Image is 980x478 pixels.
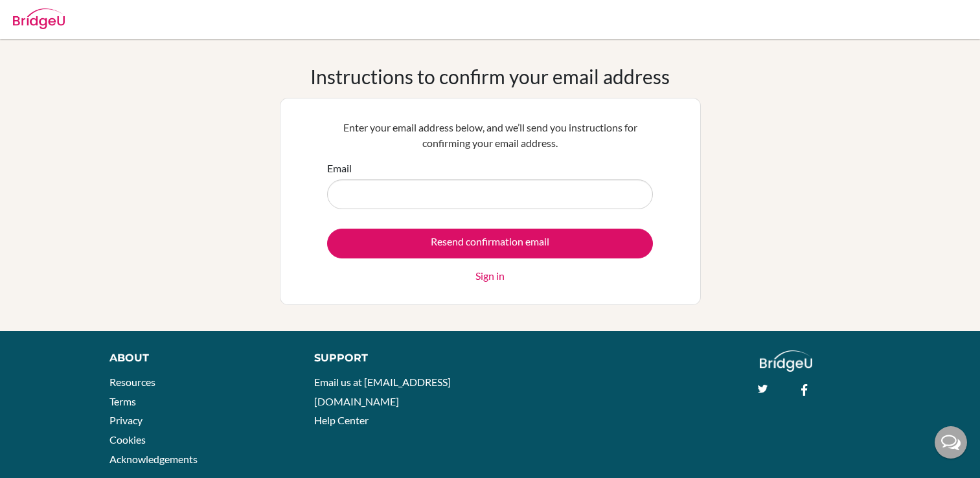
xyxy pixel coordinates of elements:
div: About [109,350,285,366]
a: Acknowledgements [109,453,198,465]
input: Resend confirmation email [327,229,653,258]
a: Email us at [EMAIL_ADDRESS][DOMAIN_NAME] [314,376,451,407]
a: Terms [109,395,136,407]
img: logo_white@2x-f4f0deed5e89b7ecb1c2cc34c3e3d731f90f0f143d5ea2071677605dd97b5244.png [760,350,812,372]
a: Sign in [475,268,505,284]
div: Support [314,350,477,366]
label: Email [327,161,352,176]
a: Resources [109,376,155,388]
a: Help Center [314,414,369,426]
p: Enter your email address below, and we’ll send you instructions for confirming your email address. [327,120,653,151]
img: Bridge-U [13,8,65,29]
h1: Instructions to confirm your email address [310,65,670,88]
a: Cookies [109,433,146,446]
a: Privacy [109,414,142,426]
